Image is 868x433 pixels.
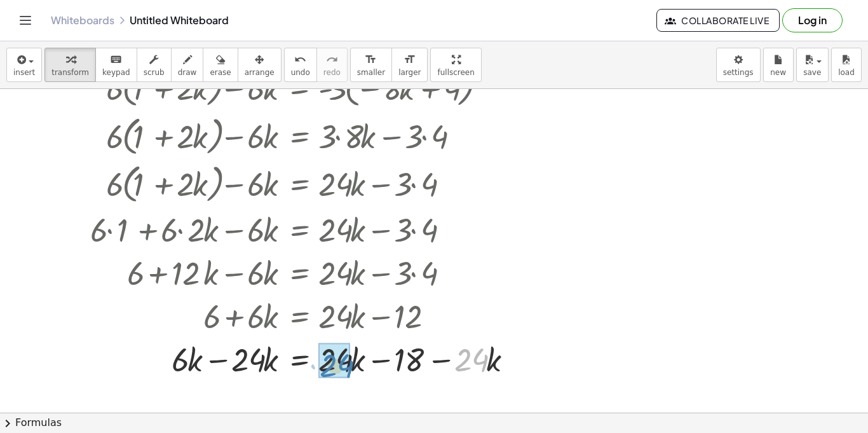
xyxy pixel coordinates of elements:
button: insert [6,48,42,82]
i: format_size [365,52,377,67]
span: undo [291,68,310,77]
button: Log in [782,8,843,32]
button: fullscreen [430,48,481,82]
span: save [803,68,821,77]
span: load [838,68,855,77]
button: format_sizelarger [391,48,428,82]
span: Collaborate Live [667,15,769,26]
button: format_sizesmaller [350,48,392,82]
span: draw [178,68,197,77]
span: transform [51,68,89,77]
button: draw [171,48,204,82]
span: settings [723,68,754,77]
button: keyboardkeypad [95,48,137,82]
button: redoredo [316,48,348,82]
button: load [831,48,862,82]
i: keyboard [110,52,122,67]
span: new [770,68,786,77]
i: undo [294,52,306,67]
button: Collaborate Live [656,9,780,32]
span: keypad [102,68,130,77]
button: erase [203,48,238,82]
button: undoundo [284,48,317,82]
span: fullscreen [437,68,474,77]
button: settings [716,48,761,82]
i: redo [326,52,338,67]
span: arrange [245,68,275,77]
span: smaller [357,68,385,77]
button: scrub [137,48,172,82]
button: Toggle navigation [15,10,36,31]
span: insert [13,68,35,77]
i: format_size [403,52,416,67]
span: larger [398,68,421,77]
button: arrange [238,48,281,82]
button: new [763,48,794,82]
button: save [796,48,829,82]
span: scrub [144,68,165,77]
span: redo [323,68,341,77]
span: erase [210,68,231,77]
a: Whiteboards [51,14,114,27]
button: transform [44,48,96,82]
